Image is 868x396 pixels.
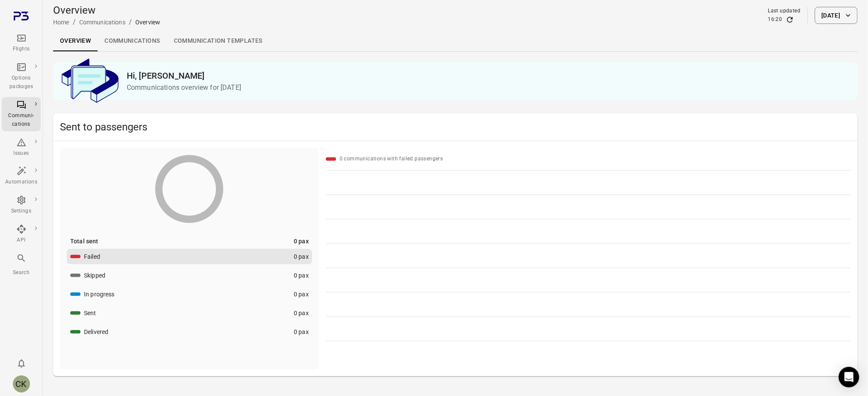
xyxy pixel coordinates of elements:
[67,249,312,264] button: Failed0 pax
[84,271,105,280] div: Skipped
[839,367,859,387] div: Open Intercom Messenger
[768,15,782,24] div: 16:20
[73,17,76,27] li: /
[5,149,37,158] div: Issues
[9,372,33,396] button: Christine KAducova
[5,45,37,53] div: Flights
[294,309,309,317] div: 0 pax
[67,268,312,283] button: Skipped0 pax
[53,31,98,51] a: Overview
[127,69,851,83] h2: Hi, [PERSON_NAME]
[84,309,96,317] div: Sent
[815,7,858,24] button: [DATE]
[79,19,125,26] a: Communications
[5,112,37,129] div: Communi-cations
[67,287,312,302] button: In progress0 pax
[294,290,309,298] div: 0 pax
[294,252,309,261] div: 0 pax
[53,3,160,17] h1: Overview
[70,237,98,245] div: Total sent
[768,7,801,15] div: Last updated
[2,192,41,218] a: Settings
[84,252,100,261] div: Failed
[2,251,41,279] button: Search
[13,375,30,393] div: CK
[2,135,41,160] a: Issues
[98,31,167,51] a: Communications
[2,163,41,189] a: Automations
[2,222,41,247] a: API
[84,328,108,336] div: Delivered
[129,17,132,27] li: /
[2,30,41,56] a: Flights
[67,305,312,321] button: Sent0 pax
[5,269,37,277] div: Search
[53,17,160,27] nav: Breadcrumbs
[294,328,309,336] div: 0 pax
[167,31,269,51] a: Communication templates
[294,237,309,245] div: 0 pax
[294,271,309,280] div: 0 pax
[13,355,30,372] button: Notifications
[127,83,851,93] p: Communications overview for [DATE]
[2,97,41,131] a: Communi-cations
[135,18,160,27] div: Overview
[53,31,858,51] div: Local navigation
[786,15,794,24] button: Refresh data
[5,74,37,91] div: Options packages
[340,155,443,163] div: 0 communications with failed passengers
[5,178,37,186] div: Automations
[67,324,312,340] button: Delivered0 pax
[2,59,41,94] a: Options packages
[84,290,115,298] div: In progress
[5,236,37,245] div: API
[5,207,37,216] div: Settings
[53,19,69,26] a: Home
[60,120,851,134] h2: Sent to passengers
